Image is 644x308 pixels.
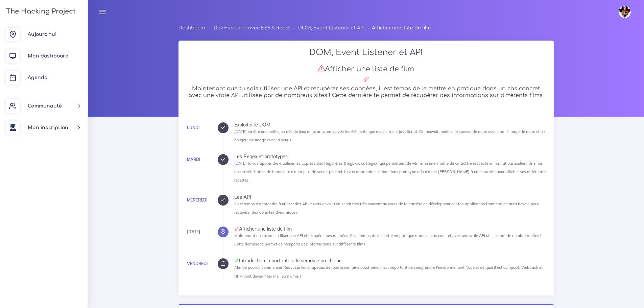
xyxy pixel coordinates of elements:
[178,25,206,30] a: Dashboard
[234,202,539,215] small: Il est temps d'apprendre à utiliser des API, tu vas devoir t'en servir très très souvent au cours...
[318,65,325,72] i: Attention : nous n'avons pas encore reçu ton projet aujourd'hui. N'oublie pas de le soumettre en ...
[186,86,547,98] h5: Maintenant que tu sais utiliser une API et récupérer ses données, il est temps de le mettre en pr...
[234,258,239,263] i: Corrections cette journée là
[28,125,68,130] span: Mon inscription
[298,25,365,30] a: DOM, Event Listener et API
[234,154,547,159] div: Les Regex et prototypes
[234,122,547,127] div: Exploiter le DOM
[365,24,430,32] li: Afficher une liste de film
[234,227,547,231] div: Afficher une liste de film
[187,197,207,203] a: Mercredi
[234,265,543,278] small: Afin de pouvoir commencer React sur les chapeaux de roue la semaine prochaine, il est important d...
[234,258,547,263] div: Introduction importante a la semaine prochaine
[187,157,200,162] a: Mardi
[28,75,47,80] span: Agenda
[28,32,56,37] span: Aujourd'hui
[234,233,541,246] small: Maintenant que tu sais utiliser une API et récupérer ses données, il est temps de le mettre en pr...
[363,76,369,82] i: Projet à rendre ce jour-là
[619,6,631,18] img: avatar
[186,65,547,73] h3: Afficher une liste de film
[187,228,200,236] div: [DATE]
[4,8,76,15] h3: The Hacking Project
[234,161,546,183] small: [DATE] tu vas apprendre à utiliser les Expressions Régulières (RegExp, ou Regex) qui permettent d...
[234,227,239,231] i: Projet à rendre ce jour-là
[234,195,547,199] div: Les API
[187,125,199,130] a: Lundi
[28,53,69,58] span: Mon dashboard
[214,25,290,30] a: Dev Frontend avec ES6 & React
[234,129,547,142] small: [DATE] va être une petite journée de jeux amusants, on va voir les éléments que nous offre le Jav...
[28,103,62,109] span: Communauté
[186,48,547,57] h2: DOM, Event Listener et API
[187,261,208,266] a: Vendredi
